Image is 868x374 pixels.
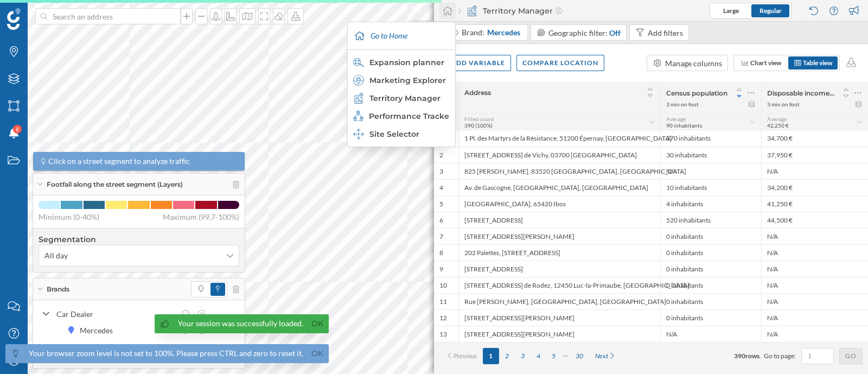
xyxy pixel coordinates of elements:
span: Regular [759,7,782,15]
img: territory-manager.svg [467,5,477,16]
div: [STREET_ADDRESS] [458,261,660,277]
span: Average [666,116,686,122]
span: Filled count [464,116,494,122]
div: Territory Manager [353,93,449,104]
div: 11 [439,297,447,306]
div: Manage columns [665,58,722,69]
div: Car Dealer [56,308,175,320]
span: Maximum (99,7-100%) [163,212,239,223]
div: [STREET_ADDRESS][PERSON_NAME] [458,309,660,326]
div: [STREET_ADDRESS][PERSON_NAME] [458,326,660,342]
div: 0 inhabitants [660,293,761,309]
span: 390 (100%) [464,122,493,129]
div: Brand: [462,27,522,38]
span: Brands [47,284,69,294]
img: explorer.svg [353,75,364,86]
div: 0 inhabitants [660,244,761,261]
span: Assistance [17,8,70,17]
div: N/A [761,277,868,293]
div: 3 min on foot [666,100,699,108]
div: 6 [439,216,443,225]
span: Minimum (0-40%) [39,212,99,223]
div: Marketing Explorer [353,75,449,86]
div: 3 [439,167,443,176]
div: 520 inhabitants [660,212,761,228]
div: 825 [PERSON_NAME], 83520 [GEOGRAPHIC_DATA], [GEOGRAPHIC_DATA] [458,163,660,179]
h4: Segmentation [39,234,239,245]
span: Go to page: [764,351,796,361]
div: 10 [439,281,447,290]
span: Large [723,7,739,15]
div: 8 [439,249,443,257]
div: Your browser zoom level is not set to 100%. Please press CTRL and zero to reset it. [29,348,303,359]
span: Average [767,116,787,122]
div: 30 inhabitants [660,147,761,163]
div: Territory Manager [458,5,562,16]
div: 4 inhabitants [660,195,761,212]
div: 34,700 € [761,130,868,147]
div: N/A [761,326,868,342]
img: search-areas.svg [353,57,364,68]
div: Site Selector [353,129,449,140]
div: [STREET_ADDRESS] de Vichy, 03700 [GEOGRAPHIC_DATA] [458,147,660,163]
div: N/A [761,309,868,326]
img: dashboards-manager.svg [353,129,364,140]
div: 12 [439,314,447,322]
div: 7 [439,232,443,241]
div: [STREET_ADDRESS][PERSON_NAME] [458,228,660,244]
div: Expansion planner [353,57,449,68]
span: 42,250 € [767,122,789,129]
img: monitoring-360.svg [353,111,363,122]
div: N/A [761,261,868,277]
span: 8 [16,124,19,135]
span: . [759,352,761,360]
div: 13 [439,330,447,339]
div: 2 [439,151,443,160]
div: N/A [761,244,868,261]
span: Address [464,88,491,97]
img: Geoblink Logo [7,8,21,30]
span: Disposable income by household [767,89,835,97]
a: Ok [309,347,326,360]
span: 390 [734,352,745,360]
span: All day [44,250,68,261]
span: 90 inhabitants [666,122,702,129]
div: 37,950 € [761,147,868,163]
div: 370 inhabitants [660,130,761,147]
input: 1 [805,351,831,362]
div: 9 [439,265,443,274]
div: 202 Palettes, [STREET_ADDRESS] [458,244,660,261]
div: N/A [761,293,868,309]
div: N/A [761,163,868,179]
div: 0 inhabitants [660,228,761,244]
div: 34,200 € [761,179,868,195]
div: N/A [660,326,761,342]
div: 0 inhabitants [660,261,761,277]
div: 0 inhabitants [660,309,761,326]
span: Census population [666,89,727,97]
div: Av. de Gascogne, [GEOGRAPHIC_DATA], [GEOGRAPHIC_DATA] [458,179,660,195]
div: Performance Tracker [353,111,449,122]
div: 5 [439,200,443,208]
div: 44,500 € [761,212,868,228]
div: Your session was successfully loaded. [178,318,303,329]
div: 0 inhabitants [660,277,761,293]
div: Go to Home [350,22,452,49]
div: Rue [PERSON_NAME], [GEOGRAPHIC_DATA], [GEOGRAPHIC_DATA] [458,293,660,309]
img: territory-manager.svg [353,93,364,104]
div: [STREET_ADDRESS] [458,212,660,228]
span: Mercedes [487,27,520,38]
a: Ok [309,318,326,330]
span: Click on a street segment to analyze traffic [48,156,190,167]
div: 10 inhabitants [660,179,761,195]
span: Table view [803,59,832,67]
div: [STREET_ADDRESS] de Rodez, 12450 Luc-la-Primaube, [GEOGRAPHIC_DATA] [458,277,660,293]
span: Chart view [750,59,781,67]
span: Geographic filter: [548,28,608,37]
span: rows [745,352,759,360]
div: [GEOGRAPHIC_DATA], 65420 Ibos [458,195,660,212]
div: N/A [761,228,868,244]
span: Footfall along the street segment (Layers) [47,180,183,189]
div: 1 Pl. des Martyrs de la Résistance, 51200 Épernay, [GEOGRAPHIC_DATA] [458,130,660,147]
div: Off [609,27,621,39]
